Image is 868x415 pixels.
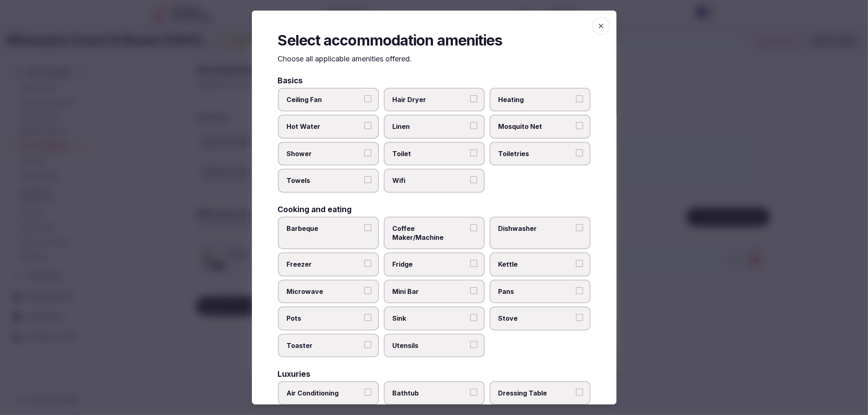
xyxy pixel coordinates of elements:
span: Toilet [393,149,468,158]
span: Linen [393,122,468,131]
span: Dressing Table [498,389,573,398]
h2: Select accommodation amenities [278,30,590,50]
span: Air Conditioning [287,389,362,398]
button: Towels [364,176,372,183]
button: Sink [470,314,477,321]
span: Pans [498,287,573,296]
h3: Luxuries [278,370,311,378]
span: Utensils [393,341,468,350]
button: Hair Dryer [470,95,477,102]
button: Heating [576,95,583,102]
h3: Cooking and eating [278,206,352,213]
button: Barbeque [364,224,372,231]
span: Pots [287,314,362,323]
span: Heating [498,95,573,104]
button: Stove [576,314,583,321]
button: Mini Bar [470,287,477,294]
button: Shower [364,149,372,156]
span: Ceiling Fan [287,95,362,104]
span: Bathtub [393,389,468,398]
span: Shower [287,149,362,158]
button: Toilet [470,149,477,156]
button: Kettle [576,260,583,267]
span: Towels [287,176,362,185]
span: Freezer [287,260,362,269]
span: Barbeque [287,224,362,233]
span: Sink [393,314,468,323]
span: Microwave [287,287,362,296]
span: Hair Dryer [393,95,468,104]
span: Mosquito Net [498,122,573,131]
button: Toiletries [576,149,583,156]
button: Ceiling Fan [364,95,372,102]
button: Bathtub [470,389,477,396]
button: Mosquito Net [576,122,583,130]
h3: Basics [278,77,303,85]
span: Wifi [393,176,468,185]
button: Air Conditioning [364,389,372,396]
button: Fridge [470,260,477,267]
button: Dressing Table [576,389,583,396]
button: Microwave [364,287,372,294]
span: Fridge [393,260,468,269]
span: Hot Water [287,122,362,131]
span: Stove [498,314,573,323]
button: Toaster [364,341,372,348]
button: Coffee Maker/Machine [470,224,477,231]
span: Mini Bar [393,287,468,296]
button: Hot Water [364,122,372,130]
span: Toiletries [498,149,573,158]
span: Toaster [287,341,362,350]
button: Linen [470,122,477,130]
button: Freezer [364,260,372,267]
button: Pots [364,314,372,321]
button: Utensils [470,341,477,348]
span: Dishwasher [498,224,573,233]
span: Kettle [498,260,573,269]
p: Choose all applicable amenities offered. [278,54,590,64]
button: Dishwasher [576,224,583,231]
span: Coffee Maker/Machine [393,224,468,242]
button: Pans [576,287,583,294]
button: Wifi [470,176,477,183]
